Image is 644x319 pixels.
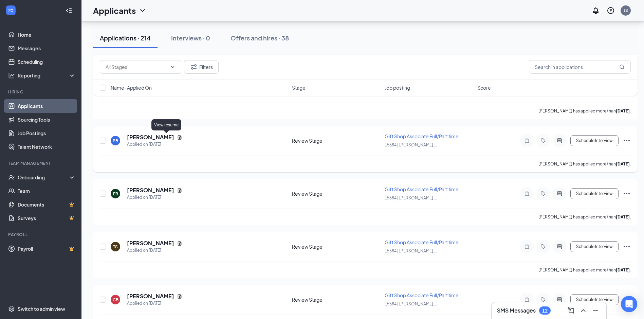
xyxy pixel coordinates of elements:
span: Gift Shop Associate Full/Part time [385,239,459,245]
svg: Document [177,135,182,140]
div: 12 [542,308,548,314]
div: View resume [151,119,181,130]
div: Applications · 214 [100,34,151,42]
div: Switch to admin view [18,305,65,312]
svg: Settings [8,305,15,312]
span: 15584 | [PERSON_NAME] ... [385,142,437,147]
p: [PERSON_NAME] has applied more than . [538,108,631,114]
div: Offers and hires · 38 [231,34,289,42]
svg: Tag [539,244,547,249]
a: Team [18,184,76,198]
a: Applicants [18,99,76,113]
div: Hiring [8,89,74,95]
p: [PERSON_NAME] has applied more than . [538,267,631,273]
svg: Document [177,188,182,193]
input: All Stages [106,63,167,71]
a: Messages [18,41,76,55]
div: Payroll [8,232,74,237]
svg: ActiveChat [555,297,564,302]
svg: Note [523,244,531,249]
div: Review Stage [292,190,381,197]
div: FR [113,191,118,197]
svg: MagnifyingGlass [619,64,625,70]
svg: ChevronUp [579,306,587,315]
button: Schedule Interview [570,294,619,305]
svg: Document [177,241,182,246]
b: [DATE] [616,214,630,219]
span: 15584 | [PERSON_NAME] ... [385,195,437,200]
h1: Applicants [93,5,136,16]
svg: Collapse [66,7,72,14]
h5: [PERSON_NAME] [127,187,174,194]
span: Name · Applied On [111,84,152,91]
span: Job posting [385,84,410,91]
svg: ComposeMessage [567,306,575,315]
svg: UserCheck [8,174,15,181]
div: Applied on [DATE] [127,141,182,148]
span: Score [477,84,491,91]
a: Home [18,28,76,41]
span: Gift Shop Associate Full/Part time [385,186,459,192]
button: Schedule Interview [570,241,619,252]
svg: Minimize [591,306,600,315]
div: PB [113,138,118,144]
p: [PERSON_NAME] has applied more than . [538,214,631,220]
h3: SMS Messages [497,307,536,314]
svg: Note [523,297,531,302]
span: 15584 | [PERSON_NAME] ... [385,248,437,253]
svg: Analysis [8,72,15,79]
h5: [PERSON_NAME] [127,293,174,300]
div: Review Stage [292,137,381,144]
span: Gift Shop Associate Full/Part time [385,133,459,139]
svg: ActiveChat [555,138,564,143]
svg: Ellipses [623,137,631,145]
input: Search in applications [529,60,631,74]
span: Gift Shop Associate Full/Part time [385,292,459,298]
svg: ChevronDown [170,64,176,70]
svg: Tag [539,138,547,143]
svg: ActiveChat [555,191,564,196]
svg: Document [177,294,182,299]
button: ChevronUp [578,305,589,316]
svg: Note [523,138,531,143]
div: Open Intercom Messenger [621,296,637,312]
button: ComposeMessage [566,305,576,316]
p: [PERSON_NAME] has applied more than . [538,161,631,167]
svg: ActiveChat [555,244,564,249]
svg: QuestionInfo [607,6,615,15]
a: Scheduling [18,55,76,69]
svg: WorkstreamLogo [7,7,14,14]
svg: Notifications [592,6,600,15]
span: 15584 | [PERSON_NAME] ... [385,301,437,306]
button: Minimize [590,305,601,316]
a: SurveysCrown [18,211,76,225]
a: Job Postings [18,126,76,140]
div: CB [113,297,118,303]
b: [DATE] [616,267,630,272]
div: JS [624,7,628,13]
button: Schedule Interview [570,135,619,146]
svg: Ellipses [623,243,631,251]
div: Applied on [DATE] [127,194,182,201]
div: Reporting [18,72,76,79]
div: Review Stage [292,296,381,303]
div: Team Management [8,160,74,166]
svg: Tag [539,297,547,302]
a: Sourcing Tools [18,113,76,126]
div: Onboarding [18,174,70,181]
a: Talent Network [18,140,76,154]
svg: Ellipses [623,190,631,198]
svg: ChevronDown [139,6,147,15]
b: [DATE] [616,108,630,113]
button: Filter Filters [184,60,219,74]
h5: [PERSON_NAME] [127,134,174,141]
div: Applied on [DATE] [127,247,182,254]
span: Stage [292,84,306,91]
div: Review Stage [292,243,381,250]
b: [DATE] [616,161,630,166]
div: Interviews · 0 [171,34,210,42]
div: TS [113,244,118,250]
a: PayrollCrown [18,242,76,255]
a: DocumentsCrown [18,198,76,211]
button: Schedule Interview [570,188,619,199]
